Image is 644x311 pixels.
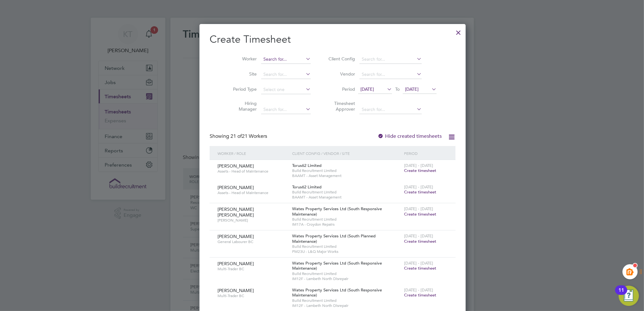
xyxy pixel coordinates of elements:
[218,185,254,190] span: [PERSON_NAME]
[404,168,436,173] span: Create timesheet
[377,133,442,139] label: Hide created timesheets
[292,244,401,249] span: Build Recruitment Limited
[292,217,401,222] span: Build Recruitment Limited
[218,239,287,244] span: General Labourer BC
[402,146,449,161] div: Period
[292,190,401,195] span: Build Recruitment Limited
[619,286,639,306] button: Open Resource Center, 11 new notifications
[292,233,376,244] span: Wates Property Services Ltd (South Planned Maintenance)
[261,70,311,79] input: Search for...
[291,146,402,161] div: Client Config / Vendor / Site
[218,293,287,298] span: Multi-Trader BC
[405,86,419,92] span: [DATE]
[292,163,322,168] span: Torus62 Limited
[404,265,436,271] span: Create timesheet
[228,71,257,77] label: Site
[393,85,402,93] span: To
[292,184,322,190] span: Torus62 Limited
[261,105,311,114] input: Search for...
[292,260,382,271] span: Wates Property Services Ltd (South Responsive Maintenance)
[292,298,401,303] span: Build Recruitment Limited
[218,169,287,174] span: Assets - Head of Maintenance
[292,195,401,200] span: BAAMT - Asset Management
[404,189,436,195] span: Create timesheet
[404,163,433,168] span: [DATE] - [DATE]
[327,71,355,77] label: Vendor
[228,56,257,62] label: Worker
[218,218,287,223] span: [PERSON_NAME]
[292,271,401,276] span: Build Recruitment Limited
[292,303,401,308] span: IM12F - Lambeth North Disrepair
[218,234,254,239] span: [PERSON_NAME]
[216,146,291,161] div: Worker / Role
[327,101,355,112] label: Timesheet Approver
[228,101,257,112] label: Hiring Manager
[261,55,311,64] input: Search for...
[218,206,254,218] span: [PERSON_NAME] [PERSON_NAME]
[292,206,382,217] span: Wates Property Services Ltd (South Responsive Maintenance)
[292,276,401,281] span: IM12F - Lambeth North Disrepair
[218,266,287,271] span: Multi-Trader BC
[218,190,287,195] span: Assets - Head of Maintenance
[327,86,355,92] label: Period
[292,168,401,173] span: Build Recruitment Limited
[210,133,268,140] div: Showing
[210,33,456,46] h2: Create Timesheet
[404,287,433,293] span: [DATE] - [DATE]
[292,173,401,178] span: BAAMT - Asset Management
[292,222,401,227] span: IM17A - Croydon Repairs
[292,287,382,298] span: Wates Property Services Ltd (South Responsive Maintenance)
[360,86,374,92] span: [DATE]
[218,163,254,169] span: [PERSON_NAME]
[404,233,433,239] span: [DATE] - [DATE]
[218,288,254,293] span: [PERSON_NAME]
[618,290,624,298] div: 11
[404,260,433,266] span: [DATE] - [DATE]
[261,85,311,94] input: Select one
[359,105,422,114] input: Search for...
[404,206,433,211] span: [DATE] - [DATE]
[230,133,267,139] span: 21 Workers
[230,133,242,139] span: 21 of
[404,184,433,190] span: [DATE] - [DATE]
[218,261,254,266] span: [PERSON_NAME]
[359,55,422,64] input: Search for...
[404,292,436,298] span: Create timesheet
[228,86,257,92] label: Period Type
[292,249,401,254] span: PM23U - L&Q Major Works
[404,211,436,217] span: Create timesheet
[359,70,422,79] input: Search for...
[327,56,355,62] label: Client Config
[404,239,436,244] span: Create timesheet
